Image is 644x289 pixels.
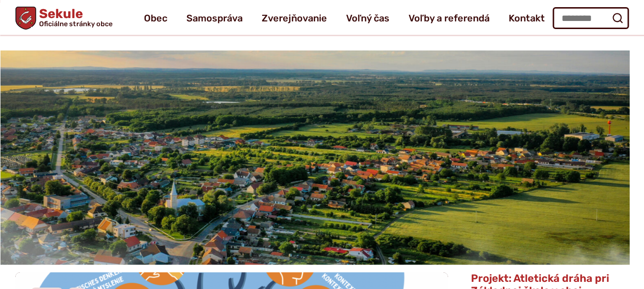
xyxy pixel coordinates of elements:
[39,20,112,27] span: Oficiálne stránky obce
[15,7,36,30] img: Prejsť na domovskú stránku
[15,7,112,30] a: Logo Sekule, prejsť na domovskú stránku.
[262,5,327,31] a: Zverejňovanie
[509,5,545,31] a: Kontakt
[144,5,167,31] a: Obec
[36,8,112,28] h1: Sekule
[409,5,490,31] a: Voľby a referendá
[346,5,389,31] a: Voľný čas
[186,5,243,31] a: Samospráva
